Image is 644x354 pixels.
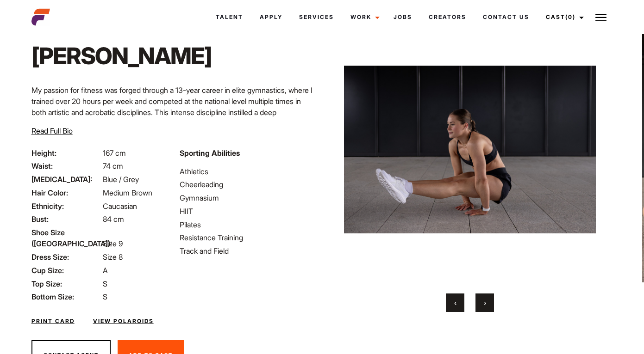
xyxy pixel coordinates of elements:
span: Height: [31,147,101,159]
span: Size 9 [103,239,123,248]
span: 74 cm [103,161,123,171]
li: Gymnasium [180,192,317,203]
span: Waist: [31,160,101,171]
img: cropped-aefm-brand-fav-22-square.png [31,8,50,26]
li: Pilates [180,219,317,230]
span: Size 8 [103,252,123,262]
span: S [103,292,107,301]
span: A [103,266,108,275]
li: HIIT [180,206,317,217]
strong: Sporting Abilities [180,148,240,158]
a: View Polaroids [93,317,154,325]
span: S [103,279,107,288]
span: Ethnicity: [31,201,101,212]
span: 84 cm [103,214,124,224]
span: [MEDICAL_DATA]: [31,174,101,185]
span: Medium Brown [103,188,152,197]
span: Top Size: [31,278,101,289]
span: Dress Size: [31,251,101,262]
a: Creators [420,5,475,30]
a: Services [291,5,342,30]
span: Blue / Grey [103,175,139,184]
span: Caucasian [103,201,137,211]
a: Cast(0) [538,5,589,30]
li: Athletics [180,166,317,177]
span: Bottom Size: [31,291,101,302]
li: Cheerleading [180,179,317,190]
span: 167 cm [103,148,126,158]
span: Shoe Size ([GEOGRAPHIC_DATA]): [31,227,101,249]
img: Burger icon [595,12,606,23]
span: (0) [565,13,575,20]
li: Track and Field [180,245,317,256]
a: Apply [251,5,291,30]
a: Work [342,5,385,30]
button: Read Full Bio [31,125,73,136]
span: Previous [454,298,456,307]
span: Bust: [31,214,101,225]
h1: [PERSON_NAME] [31,42,212,70]
p: My passion for fitness was forged through a 13-year career in elite gymnastics, where I trained o... [31,85,317,173]
span: Next [484,298,486,307]
span: Read Full Bio [31,126,73,135]
a: Print Card [31,317,75,325]
a: Jobs [385,5,420,30]
li: Resistance Training [180,232,317,243]
span: Cup Size: [31,265,101,276]
span: Hair Color: [31,187,101,198]
a: Talent [207,5,251,30]
a: Contact Us [475,5,538,30]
